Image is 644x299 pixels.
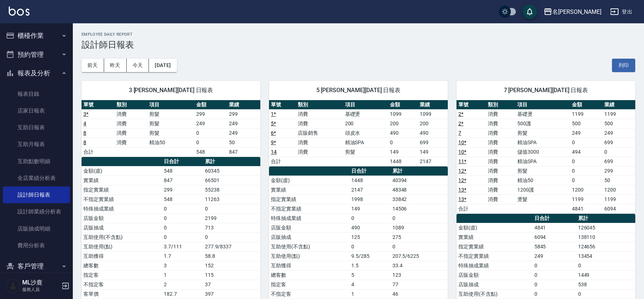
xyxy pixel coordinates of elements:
td: 互助獲得 [82,251,162,261]
td: 249 [227,128,260,138]
td: 0 [602,147,635,157]
td: 客單價 [82,289,162,299]
th: 累計 [391,166,448,176]
th: 金額 [194,100,228,110]
td: 0 [533,261,576,270]
td: 0 [570,138,603,147]
td: 實業績 [457,232,533,242]
td: 1199 [570,194,603,204]
td: 713 [203,223,260,232]
th: 累計 [203,157,260,166]
td: 互助使用(點) [269,251,349,261]
td: 頭皮水 [343,128,388,138]
td: 消費 [486,138,515,147]
td: 66501 [203,176,260,185]
td: 494 [570,147,603,157]
td: 60345 [203,166,260,176]
td: 149 [418,147,448,157]
td: 剪髮 [515,166,570,176]
td: 消費 [296,147,343,157]
td: 消費 [115,138,148,147]
td: 33842 [391,194,448,204]
td: 58.8 [203,251,260,261]
td: 33.4 [391,261,448,270]
a: 14 [271,149,277,155]
button: 前天 [82,59,104,72]
button: 報表及分析 [3,64,70,83]
td: 699 [602,138,635,147]
td: 0 [162,223,203,232]
td: 剪髮 [515,128,570,138]
td: 0 [533,280,576,289]
td: 店販金額 [457,270,533,280]
td: 剪髮 [147,128,194,138]
td: 消費 [296,138,343,147]
td: 249 [533,251,576,261]
td: 249 [227,119,260,128]
table: a dense table [82,100,260,157]
td: 55238 [203,185,260,194]
td: 0 [533,289,576,299]
td: 互助使用(不含點) [269,242,349,251]
td: 699 [418,138,448,147]
td: 1449 [576,270,635,280]
table: a dense table [457,100,635,214]
td: 店販銷售 [296,128,343,138]
td: 490 [388,128,418,138]
span: 5 [PERSON_NAME][DATE] 日報表 [278,87,439,94]
td: 消費 [296,119,343,128]
td: 847 [162,176,203,185]
td: 77 [391,280,448,289]
a: 互助月報表 [3,136,70,153]
td: 699 [602,157,635,166]
td: 149 [349,204,390,213]
span: 3 [PERSON_NAME][DATE] 日報表 [90,87,252,94]
button: 名[PERSON_NAME] [541,4,604,19]
td: 互助使用(點) [82,242,162,251]
td: 490 [418,128,448,138]
td: 0 [576,289,635,299]
td: 1200 [570,185,603,194]
td: 3 [162,261,203,270]
button: 客戶管理 [3,257,70,276]
td: 11263 [203,194,260,204]
th: 日合計 [162,157,203,166]
td: 1200護 [515,185,570,194]
td: 149 [388,147,418,157]
td: 基礎燙 [515,109,570,119]
td: 剪髮 [147,109,194,119]
a: 全店業績分析表 [3,170,70,186]
td: 互助獲得 [269,261,349,270]
td: 182.7 [162,289,203,299]
td: 消費 [486,128,515,138]
td: 1 [162,270,203,280]
a: 報表目錄 [3,86,70,102]
td: 115 [203,270,260,280]
td: 不指定客 [269,289,349,299]
td: 消費 [486,147,515,157]
td: 不指定實業績 [457,251,533,261]
td: 2199 [203,213,260,223]
td: 剪髮 [147,119,194,128]
td: 125 [349,232,390,242]
td: 1200 [602,185,635,194]
a: 4 [83,121,86,126]
td: 299 [194,109,228,119]
button: [DATE] [149,59,177,72]
td: 精油50 [147,138,194,147]
td: 1199 [570,109,603,119]
td: 1448 [388,157,418,166]
td: 0 [570,166,603,176]
td: 互助使用(不含點) [457,289,533,299]
td: 2147 [418,157,448,166]
a: 7 [458,130,461,136]
td: 275 [391,232,448,242]
td: 消費 [486,157,515,166]
td: 基礎燙 [343,109,388,119]
td: 1 [349,289,390,299]
td: 2147 [349,185,390,194]
td: 548 [162,194,203,204]
td: 0 [162,204,203,213]
td: 1.5 [349,261,390,270]
td: 0 [570,176,603,185]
